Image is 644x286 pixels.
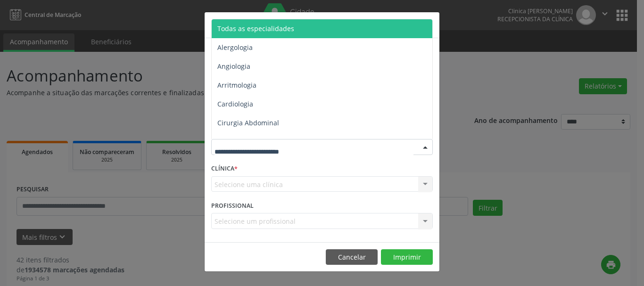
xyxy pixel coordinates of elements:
button: Cancelar [326,249,378,265]
label: PROFISSIONAL [211,198,254,213]
span: Arritmologia [217,81,256,90]
span: Cardiologia [217,99,253,108]
span: Todas as especialidades [217,24,294,33]
span: Cirurgia Bariatrica [217,137,275,146]
button: Close [421,12,439,35]
label: CLÍNICA [211,162,238,176]
span: Alergologia [217,43,253,52]
span: Angiologia [217,62,250,71]
h5: Relatório de agendamentos [211,19,319,31]
span: Cirurgia Abdominal [217,118,279,127]
button: Imprimir [381,249,433,265]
